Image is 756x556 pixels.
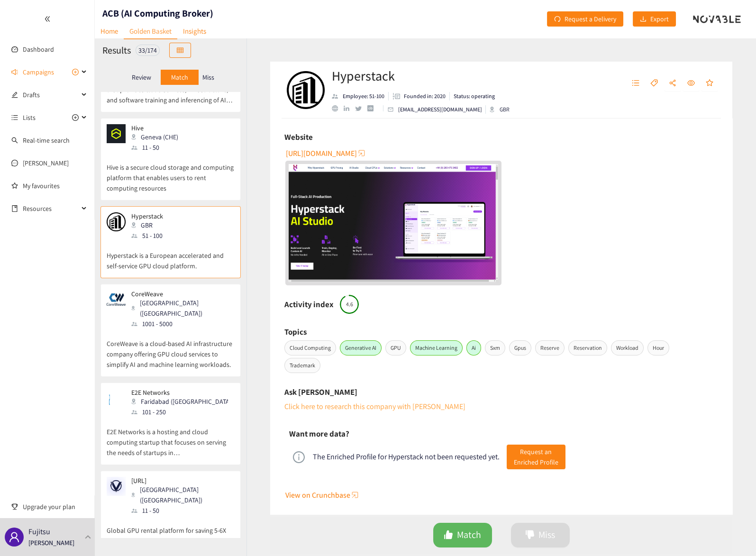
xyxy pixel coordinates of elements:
[284,297,334,311] h6: Activity index
[285,489,350,501] span: View on Crunchbase
[398,105,482,114] p: [EMAIL_ADDRESS][DOMAIN_NAME]
[107,241,235,271] p: Hyperstack is a European accelerated and self-service GPU cloud platform.
[131,230,175,241] div: 51 - 100
[687,79,695,88] span: eye
[23,176,87,195] a: My favourites
[102,44,131,57] h2: Results
[646,76,663,91] button: tag
[647,340,669,355] span: Hour
[490,105,528,114] div: GBR
[554,16,561,23] span: redo
[706,79,713,88] span: star
[72,69,79,75] span: plus-circle
[131,220,175,230] div: GBR
[107,417,235,458] p: E2E Networks is a hosting and cloud computing startup that focuses on serving the needs of startu...
[72,114,79,121] span: plus-circle
[171,73,188,81] p: Match
[664,76,681,91] button: share-alt
[450,92,495,100] li: Status
[633,11,676,27] button: downloadExport
[23,497,87,516] span: Upgrade your plan
[284,130,313,144] h6: Website
[107,124,126,143] img: Snapshot of the company's website
[313,452,500,462] div: The Enriched Profile for Hyperstack not been requested yet.
[284,340,336,355] span: Cloud Computing
[23,85,79,104] span: Drafts
[136,45,160,56] div: 33 / 174
[44,16,51,22] span: double-left
[284,401,465,411] a: Click here to research this company with [PERSON_NAME]
[11,205,18,212] span: book
[107,516,235,546] p: Global GPU rental platform for saving 5-6X on GPU compute using one simple interface.
[343,92,384,100] p: Employee: 51-100
[107,153,235,193] p: Hive is a secure cloud storage and computing platform that enables users to rent computing resources
[202,73,214,81] p: Miss
[131,505,234,516] div: 11 - 50
[131,319,234,329] div: 1001 - 5000
[289,164,499,282] img: Snapshot of the Company's website
[514,447,558,467] span: Request an Enriched Profile
[95,24,124,38] a: Home
[28,538,74,548] p: [PERSON_NAME]
[344,106,355,111] a: linkedin
[535,340,565,355] span: Reserve
[169,43,191,58] button: table
[332,66,528,85] h2: Hyperstack
[385,340,406,355] span: GPU
[9,531,20,543] span: user
[286,146,366,161] button: [URL][DOMAIN_NAME]
[23,136,70,145] a: Real-time search
[131,396,234,407] div: Faridabad ([GEOGRAPHIC_DATA])
[650,14,669,24] span: Export
[11,69,18,75] span: sound
[131,124,178,132] p: Hive
[11,114,18,121] span: unordered-list
[132,73,151,81] p: Review
[285,487,719,502] button: View on Crunchbase
[485,340,505,355] span: Sxm
[107,389,126,408] img: Snapshot of the company's website
[131,407,234,417] div: 101 - 250
[284,325,307,339] h6: Topics
[466,340,481,355] span: Ai
[454,92,495,100] p: Status: operating
[131,389,228,396] p: E2E Networks
[410,340,463,355] span: Machine Learning
[23,45,54,54] a: Dashboard
[28,526,50,538] p: Fujitsu
[23,63,54,82] span: Campaigns
[389,92,450,100] li: Founded in year
[107,329,235,370] p: CoreWeave is a cloud-based AI infrastructure company offering GPU cloud services to simplify AI a...
[23,108,36,127] span: Lists
[650,79,658,88] span: tag
[433,523,492,547] button: likeMatch
[538,528,555,542] span: Miss
[287,71,325,109] img: Company Logo
[23,159,69,167] a: [PERSON_NAME]
[107,212,126,231] img: Snapshot of the company's website
[669,79,676,88] span: share-alt
[11,91,18,98] span: edit
[177,24,212,38] a: Insights
[701,76,718,91] button: star
[709,510,756,556] div: Chat Widget
[284,358,320,373] span: Trademark
[131,132,184,142] div: Geneva (CHE)
[332,92,389,100] li: Employees
[284,385,357,399] h6: Ask [PERSON_NAME]
[23,199,79,218] span: Resources
[124,24,177,39] a: Golden Basket
[640,16,647,23] span: download
[444,530,453,541] span: like
[525,530,535,541] span: dislike
[332,105,344,111] a: website
[367,105,379,111] a: crunchbase
[340,301,359,307] span: 4.6
[286,147,357,159] span: [URL][DOMAIN_NAME]
[131,142,184,153] div: 11 - 50
[547,11,623,27] button: redoRequest a Delivery
[507,445,565,469] button: Request anEnriched Profile
[107,477,126,496] img: Snapshot of the company's website
[511,523,570,547] button: dislikeMiss
[131,477,228,484] p: [URL]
